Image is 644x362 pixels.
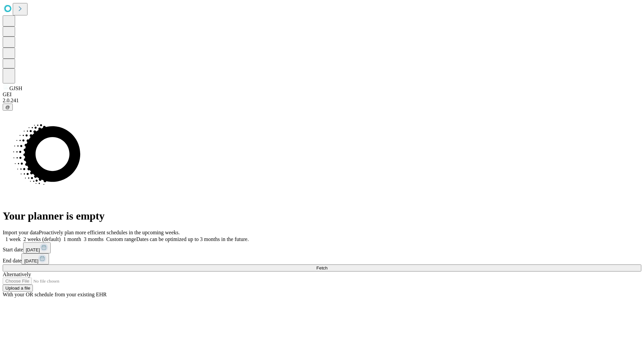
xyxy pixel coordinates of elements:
button: Upload a file [3,285,33,292]
div: End date [3,253,641,264]
span: Alternatively [3,271,31,277]
span: GJSH [9,85,22,91]
span: @ [5,105,10,110]
span: [DATE] [24,258,38,263]
span: 2 weeks (default) [23,236,61,242]
span: Custom range [106,236,136,242]
div: 2.0.241 [3,98,641,104]
span: Fetch [316,265,327,270]
div: GEI [3,92,641,98]
span: Import your data [3,230,39,235]
span: Proactively plan more efficient schedules in the upcoming weeks. [39,230,180,235]
button: Fetch [3,264,641,271]
span: [DATE] [26,247,40,252]
h1: Your planner is empty [3,210,641,222]
button: @ [3,104,13,111]
span: With your OR schedule from your existing EHR [3,292,107,297]
span: 3 months [84,236,104,242]
span: Dates can be optimized up to 3 months in the future. [136,236,249,242]
span: 1 week [5,236,21,242]
span: 1 month [63,236,81,242]
button: [DATE] [21,253,49,264]
div: Start date [3,242,641,253]
button: [DATE] [23,242,51,253]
